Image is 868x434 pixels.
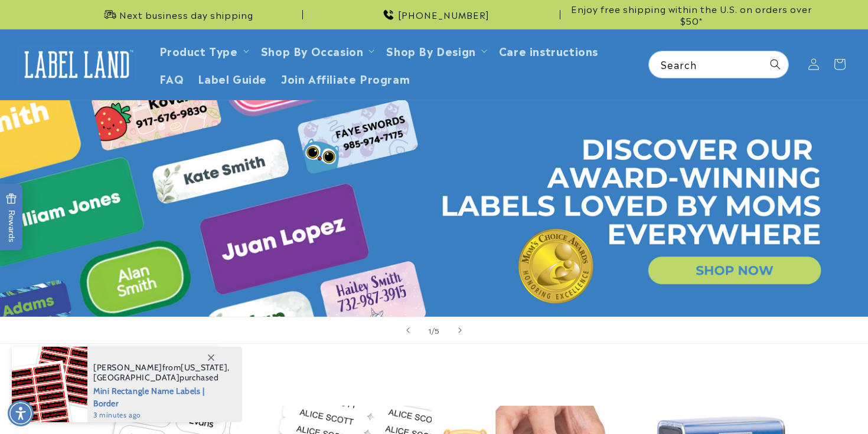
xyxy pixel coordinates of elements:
[398,9,490,21] span: [PHONE_NUMBER]
[198,71,267,85] span: Label Guide
[432,324,435,336] span: /
[750,383,856,422] iframe: Gorgias live chat messenger
[93,363,230,383] span: from , purchased
[379,37,491,64] summary: Shop By Design
[119,9,253,21] span: Next business day shipping
[152,64,191,92] a: FAQ
[152,37,254,64] summary: Product Type
[274,64,417,92] a: Join Affiliate Program
[428,324,432,336] span: 1
[181,362,227,373] span: [US_STATE]
[261,44,364,57] span: Shop By Occasion
[281,71,410,85] span: Join Affiliate Program
[762,51,788,77] button: Search
[50,370,818,388] h2: Best sellers
[159,42,238,58] a: Product Type
[6,193,17,242] span: Rewards
[8,400,34,426] div: Accessibility Menu
[93,372,180,383] span: [GEOGRAPHIC_DATA]
[93,362,162,373] span: [PERSON_NAME]
[14,42,141,87] a: Label Land
[565,3,818,26] span: Enjoy free shipping within the U.S. on orders over $50*
[386,42,475,58] a: Shop By Design
[191,64,274,92] a: Label Guide
[18,46,136,83] img: Label Land
[395,317,421,343] button: Previous slide
[435,324,440,336] span: 5
[447,317,473,343] button: Next slide
[499,44,598,57] span: Care instructions
[254,37,380,64] summary: Shop By Occasion
[159,71,184,85] span: FAQ
[492,37,605,64] a: Care instructions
